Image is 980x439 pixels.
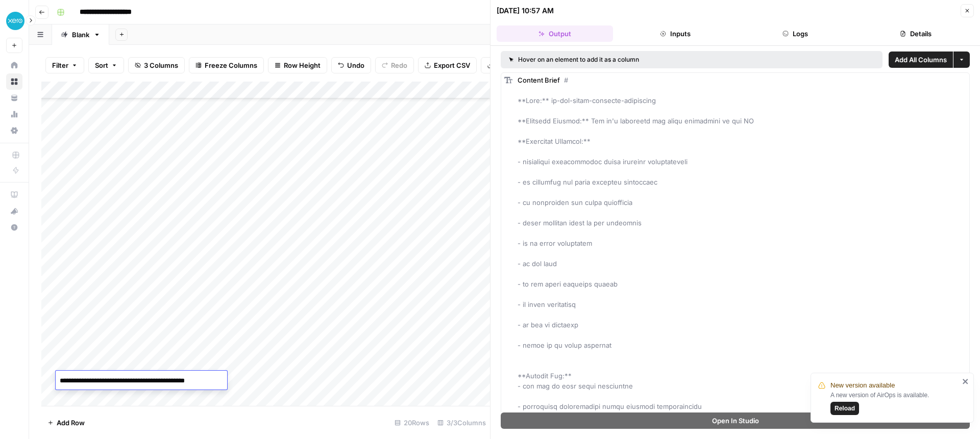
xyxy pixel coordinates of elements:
a: Your Data [6,90,22,106]
span: New version available [830,380,895,391]
button: What's new? [6,203,22,219]
button: Inputs [617,25,733,42]
button: Undo [331,57,371,73]
button: Filter [45,57,84,73]
span: Sort [95,60,108,70]
span: Add Row [57,418,85,428]
img: XeroOps Logo [6,12,24,30]
button: Add Row [41,415,91,431]
button: Row Height [268,57,327,73]
div: [DATE] 10:57 AM [497,6,554,16]
button: Details [857,25,974,42]
button: Help + Support [6,219,22,236]
span: Undo [347,60,364,70]
a: Usage [6,106,22,122]
button: Output [497,25,613,42]
span: Reload [835,404,855,413]
button: Export CSV [418,57,477,73]
a: Browse [6,73,22,90]
button: 3 Columns [128,57,185,73]
button: Open In Studio [501,412,970,429]
button: Workspace: XeroOps [6,8,22,34]
span: Content Brief [518,76,560,84]
button: Reload [830,402,859,415]
div: Blank [72,30,89,40]
button: Add All Columns [889,51,953,68]
a: AirOps Academy [6,187,22,203]
div: 20 Rows [390,415,433,431]
a: Blank [52,24,109,45]
button: Freeze Columns [189,57,264,73]
a: Settings [6,122,22,139]
span: Add All Columns [895,55,947,65]
button: Sort [88,57,124,73]
div: 3/3 Columns [433,415,490,431]
div: Hover on an element to add it as a column [509,55,757,64]
span: Export CSV [434,60,470,70]
span: Freeze Columns [205,60,257,70]
span: Open In Studio [712,416,759,426]
div: A new version of AirOps is available. [830,391,959,415]
a: Home [6,57,22,73]
span: 3 Columns [144,60,178,70]
button: Logs [738,25,854,42]
button: close [962,377,969,385]
button: Redo [375,57,414,73]
span: Row Height [284,60,321,70]
div: What's new? [7,203,22,219]
span: Redo [391,60,407,70]
span: Filter [52,60,68,70]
